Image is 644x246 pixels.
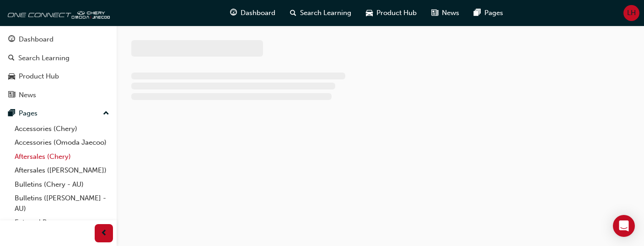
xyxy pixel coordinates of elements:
button: Pages [4,105,113,122]
span: Product Hub [376,8,417,18]
a: pages-iconPages [467,4,510,22]
span: prev-icon [101,228,107,239]
a: External Resources [11,215,113,230]
a: guage-iconDashboard [223,4,283,22]
a: Aftersales ([PERSON_NAME]) [11,163,113,178]
a: Product Hub [4,68,113,85]
div: Pages [19,108,38,119]
a: Aftersales (Chery) [11,150,113,164]
span: car-icon [366,7,373,19]
span: up-icon [103,108,109,120]
img: oneconnect [5,4,110,22]
span: search-icon [290,7,296,19]
a: News [4,87,113,104]
div: Search Learning [18,53,70,63]
span: news-icon [431,7,438,19]
a: search-iconSearch Learning [283,4,359,22]
a: Bulletins (Chery - AU) [11,178,113,192]
span: guage-icon [8,36,15,44]
span: LH [627,8,636,18]
span: Pages [484,8,503,18]
a: Dashboard [4,31,113,48]
div: News [19,90,36,100]
a: Accessories (Chery) [11,122,113,136]
span: Search Learning [300,8,351,18]
span: guage-icon [230,7,237,19]
button: LH [623,5,639,21]
span: Dashboard [241,8,275,18]
span: car-icon [8,73,15,81]
a: Bulletins ([PERSON_NAME] - AU) [11,191,113,215]
span: news-icon [8,91,15,99]
div: Dashboard [19,34,54,45]
a: car-iconProduct Hub [359,4,424,22]
span: News [442,8,459,18]
span: pages-icon [8,110,15,118]
a: Accessories (Omoda Jaecoo) [11,136,113,150]
button: DashboardSearch LearningProduct HubNews [4,29,113,105]
a: Search Learning [4,50,113,67]
a: news-iconNews [424,4,467,22]
div: Open Intercom Messenger [613,215,635,237]
div: Product Hub [19,71,59,82]
span: search-icon [8,54,15,63]
span: pages-icon [474,7,481,19]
